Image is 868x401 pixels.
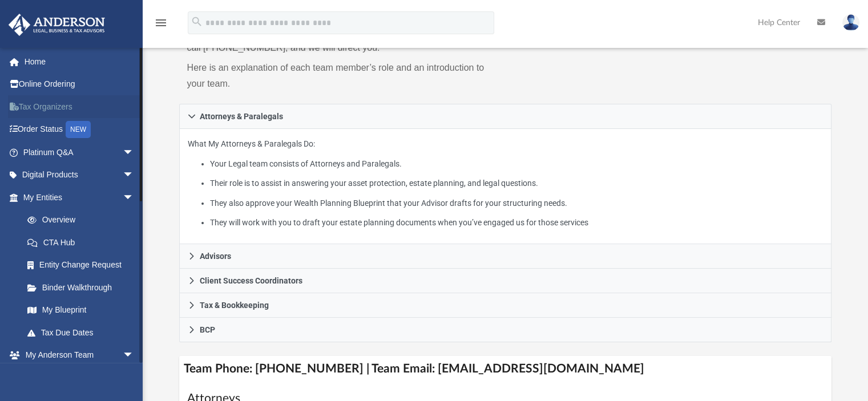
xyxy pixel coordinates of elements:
a: Attorneys & Paralegals [179,104,832,129]
a: Client Success Coordinators [179,269,832,293]
li: Their role is to assist in answering your asset protection, estate planning, and legal questions. [210,176,823,191]
span: Attorneys & Paralegals [200,112,283,120]
a: Tax & Bookkeeping [179,293,832,318]
li: They will work with you to draft your estate planning documents when you’ve engaged us for those ... [210,216,823,230]
i: search [191,15,203,28]
a: Tax Due Dates [16,321,151,344]
span: arrow_drop_down [123,186,146,209]
a: Digital Productsarrow_drop_down [8,164,151,187]
a: Entity Change Request [16,254,151,277]
a: Binder Walkthrough [16,276,151,299]
img: User Pic [842,14,859,31]
p: What My Attorneys & Paralegals Do: [188,137,823,230]
span: Tax & Bookkeeping [200,301,269,309]
a: menu [154,22,168,30]
span: arrow_drop_down [123,164,146,187]
a: My Anderson Teamarrow_drop_down [8,344,146,367]
a: Home [8,50,151,73]
a: Advisors [179,244,832,269]
span: Client Success Coordinators [200,277,302,285]
a: Online Ordering [8,73,151,96]
span: Advisors [200,252,231,260]
h4: Team Phone: [PHONE_NUMBER] | Team Email: [EMAIL_ADDRESS][DOMAIN_NAME] [179,356,832,382]
span: BCP [200,326,215,334]
a: CTA Hub [16,231,151,254]
li: Your Legal team consists of Attorneys and Paralegals. [210,157,823,171]
span: arrow_drop_down [123,141,146,164]
li: They also approve your Wealth Planning Blueprint that your Advisor drafts for your structuring ne... [210,196,823,210]
img: Anderson Advisors Platinum Portal [5,14,108,36]
a: My Blueprint [16,299,146,322]
div: NEW [66,121,91,138]
i: menu [154,16,168,30]
a: Overview [16,209,151,232]
a: My Entitiesarrow_drop_down [8,186,151,209]
a: Platinum Q&Aarrow_drop_down [8,141,151,164]
a: Tax Organizers [8,95,151,118]
a: Order StatusNEW [8,118,151,141]
div: Attorneys & Paralegals [179,129,832,245]
p: Here is an explanation of each team member’s role and an introduction to your team. [187,60,498,92]
span: arrow_drop_down [123,344,146,367]
a: BCP [179,318,832,342]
